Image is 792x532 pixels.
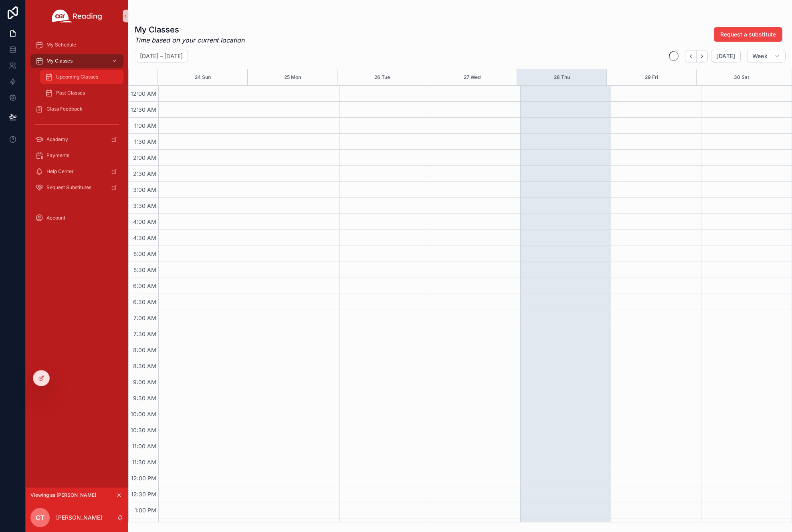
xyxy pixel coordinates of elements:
[131,218,158,225] span: 4:00 AM
[131,186,158,193] span: 3:00 AM
[30,38,123,52] a: My Schedule
[697,50,708,62] button: Next
[129,427,158,433] span: 10:30 AM
[284,69,301,85] button: 25 Mon
[133,507,158,514] span: 1:00 PM
[130,459,158,465] span: 11:30 AM
[129,90,158,97] span: 12:00 AM
[129,491,158,498] span: 12:30 PM
[140,52,183,60] h2: [DATE] – [DATE]
[374,69,390,85] button: 26 Tue
[131,347,158,353] span: 8:00 AM
[131,266,158,273] span: 5:30 AM
[30,180,123,195] a: Request Substitutes
[30,148,123,163] a: Payments
[46,106,83,112] span: Class Feedback
[131,282,158,289] span: 6:00 AM
[130,443,158,449] span: 11:00 AM
[30,211,123,225] a: Account
[56,514,102,522] p: [PERSON_NAME]
[46,184,91,191] span: Request Substitutes
[46,42,76,48] span: My Schedule
[40,86,123,100] a: Past Classes
[195,69,211,85] button: 24 Sun
[56,74,98,80] span: Upcoming Classes
[645,69,658,85] button: 29 Fri
[129,475,158,482] span: 12:00 PM
[716,52,735,60] span: [DATE]
[131,363,158,369] span: 8:30 AM
[685,50,697,62] button: Back
[46,58,73,64] span: My Classes
[752,52,768,60] span: Week
[747,50,786,62] button: Week
[56,90,85,96] span: Past Classes
[131,234,158,241] span: 4:30 AM
[52,10,102,22] img: App logo
[131,154,158,161] span: 2:00 AM
[132,138,158,145] span: 1:30 AM
[40,70,123,84] a: Upcoming Classes
[711,50,740,62] button: [DATE]
[30,492,96,498] span: Viewing as [PERSON_NAME]
[131,379,158,385] span: 9:00 AM
[36,513,44,522] span: CT
[129,411,158,417] span: 10:00 AM
[30,54,123,68] a: My Classes
[46,215,65,221] span: Account
[129,106,158,113] span: 12:30 AM
[46,168,74,175] span: Help Center
[46,136,68,143] span: Academy
[720,30,776,38] span: Request a substitute
[46,152,69,159] span: Payments
[131,395,158,401] span: 9:30 AM
[30,164,123,179] a: Help Center
[131,314,158,321] span: 7:00 AM
[131,330,158,337] span: 7:30 AM
[135,35,244,45] em: Time based on your current location
[30,132,123,147] a: Academy
[132,122,158,129] span: 1:00 AM
[131,202,158,209] span: 3:30 AM
[135,24,244,35] h1: My Classes
[26,32,128,236] div: scrollable content
[464,69,481,85] button: 27 Wed
[30,102,123,116] a: Class Feedback
[131,170,158,177] span: 2:30 AM
[714,27,782,42] button: Request a substitute
[131,250,158,257] span: 5:00 AM
[734,69,749,85] button: 30 Sat
[554,69,570,85] button: 28 Thu
[131,298,158,305] span: 6:30 AM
